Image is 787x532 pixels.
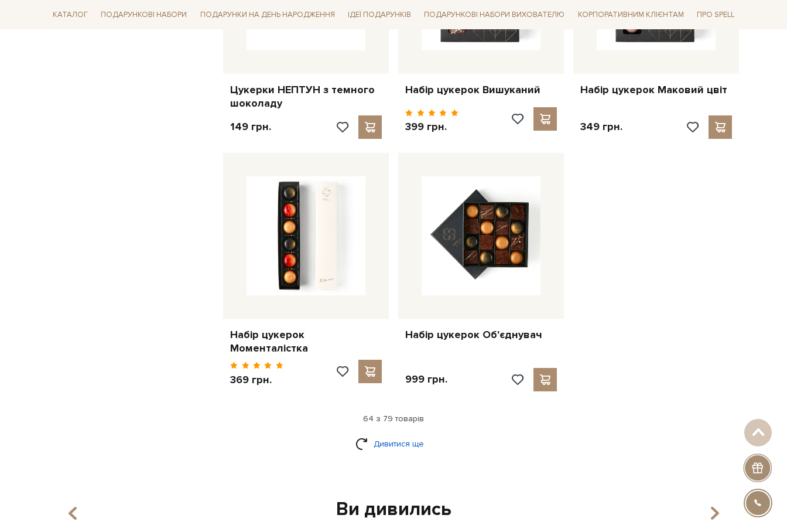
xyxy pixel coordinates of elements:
div: Ви дивились [55,497,732,522]
a: Каталог [48,6,93,24]
a: Набір цукерок Маковий цвіт [580,83,732,97]
p: 149 грн. [230,120,271,134]
a: Подарунки на День народження [196,6,340,24]
a: Цукерки НЕПТУН з темного шоколаду [230,83,382,111]
a: Ідеї подарунків [343,6,416,24]
div: 64 з 79 товарів [43,414,744,424]
p: 399 грн. [405,120,458,134]
a: Набір цукерок Вишуканий [405,83,557,97]
p: 999 грн. [405,373,447,386]
a: Дивитися ще [355,434,432,454]
p: 369 грн. [230,373,283,387]
a: Набір цукерок Моменталістка [230,328,382,356]
p: 349 грн. [580,120,622,134]
a: Подарункові набори [96,6,191,24]
a: Про Spell [692,6,739,24]
a: Корпоративним клієнтам [573,5,689,25]
a: Набір цукерок Об'єднувач [405,328,557,342]
a: Подарункові набори вихователю [419,5,569,25]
